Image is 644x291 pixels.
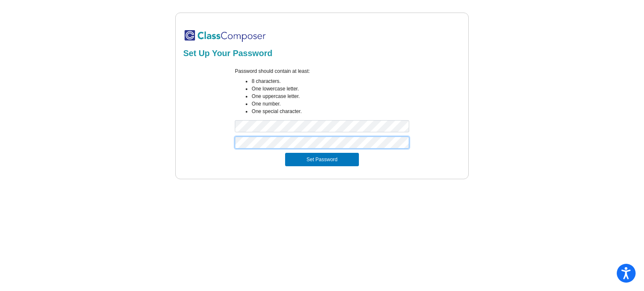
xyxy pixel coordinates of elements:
h2: Set Up Your Password [183,48,461,58]
li: 8 characters. [252,77,409,85]
li: One lowercase letter. [252,85,409,93]
li: One uppercase letter. [252,93,409,100]
label: Password should contain at least: [235,67,310,75]
li: One special character. [252,108,409,115]
li: One number. [252,100,409,108]
button: Set Password [285,153,359,166]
